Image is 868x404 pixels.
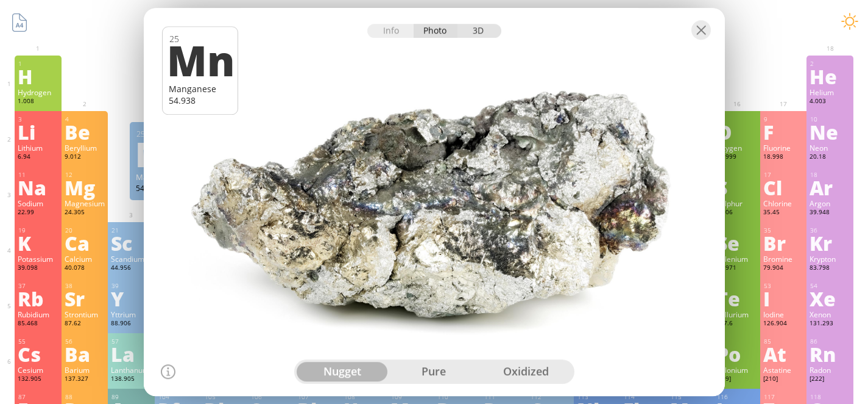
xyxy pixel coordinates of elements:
div: 54.938 [136,183,191,193]
div: Mg [65,178,105,197]
div: Magnesium [65,198,105,208]
div: Helium [810,87,850,97]
div: Ar [810,178,850,197]
div: 52 [717,282,757,290]
div: Te [716,289,757,308]
div: Oxygen [716,143,757,153]
div: Ba [65,344,105,364]
div: Radon [810,365,850,375]
div: Xe [810,289,850,308]
div: 78.971 [716,264,757,273]
div: 138.905 [111,375,151,384]
div: 3 [18,115,58,123]
div: Na [18,178,58,197]
div: 55 [18,337,58,345]
div: 137.327 [65,375,105,384]
div: Astatine [763,365,803,375]
div: nugget [297,362,389,381]
div: 24.305 [65,208,105,218]
div: [209] [716,375,757,384]
div: Potassium [18,254,58,264]
div: 114 [624,393,663,401]
div: O [716,122,757,142]
div: 16 [717,171,757,179]
div: 22.99 [18,208,58,218]
div: 79.904 [763,264,803,273]
div: 18 [810,171,850,179]
div: At [763,344,803,364]
div: Yttrium [111,309,151,319]
div: 34 [717,226,757,234]
div: 87 [18,393,58,401]
div: Sc [111,233,151,253]
div: 118 [810,393,850,401]
div: 131.293 [810,319,850,329]
div: 54.938 [169,95,231,106]
div: Calcium [65,254,105,264]
div: Mn [135,144,190,164]
div: Scandium [111,254,151,264]
div: Cs [18,344,58,364]
div: Xenon [810,309,850,319]
div: Fluorine [763,143,803,153]
div: 38 [65,282,105,290]
div: 40.078 [65,264,105,273]
div: pure [388,362,480,381]
div: 84 [717,337,757,345]
div: [222] [810,375,850,384]
div: Br [763,233,803,253]
div: F [763,122,803,142]
div: 25 [136,128,191,139]
div: I [763,289,803,308]
div: 20.18 [810,153,850,162]
div: H [18,67,58,86]
div: Lanthanum [111,365,151,375]
div: 17 [764,171,803,179]
div: Barium [65,365,105,375]
div: Info [367,24,414,38]
div: 36 [810,226,850,234]
div: Beryllium [65,143,105,153]
div: Chlorine [763,198,803,208]
div: 89 [111,393,151,401]
div: Argon [810,198,850,208]
div: 116 [717,393,757,401]
div: 39.948 [810,208,850,218]
div: 1.008 [18,97,58,107]
div: Cl [763,178,803,197]
div: 56 [65,337,105,345]
div: Hydrogen [18,87,58,97]
div: 6.94 [18,153,58,162]
div: 44.956 [111,264,151,273]
div: Strontium [65,309,105,319]
div: 2 [810,60,850,68]
div: 127.6 [716,319,757,329]
div: 32.06 [716,208,757,218]
h1: Talbica. Interactive chemistry [6,6,862,31]
div: Ne [810,122,850,142]
div: 57 [111,337,151,345]
div: S [716,178,757,197]
div: 12 [65,171,105,179]
div: 87.62 [65,319,105,329]
div: 37 [18,282,58,290]
div: Sr [65,289,105,308]
div: Se [716,233,757,253]
div: 15.999 [716,153,757,162]
div: 1 [18,60,58,68]
div: 88.906 [111,319,151,329]
div: Cesium [18,365,58,375]
div: 83.798 [810,264,850,273]
div: 4.003 [810,97,850,107]
div: 126.904 [763,319,803,329]
div: 117 [764,393,803,401]
div: 21 [111,226,151,234]
div: Selenium [716,254,757,264]
div: Mn [167,39,230,81]
div: Rubidium [18,309,58,319]
div: 35.45 [763,208,803,218]
div: Manganese [136,171,191,182]
div: 88 [65,393,105,401]
div: Polonium [716,365,757,375]
div: La [111,344,151,364]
